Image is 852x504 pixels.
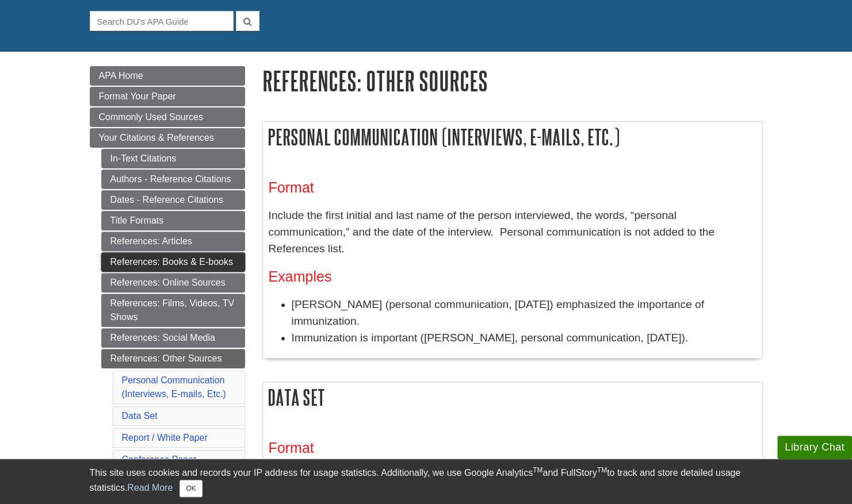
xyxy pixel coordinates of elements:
[122,433,208,443] a: Report / White Paper
[292,297,757,330] li: [PERSON_NAME] (personal communication, [DATE]) emphasized the importance of immunization.
[101,211,245,230] a: Title Formats
[101,294,245,327] a: References: Films, Videos, TV Shows
[101,273,245,293] a: References: Online Sources
[90,128,245,148] a: Your Citations & References
[269,268,757,285] h3: Examples
[269,440,757,456] h3: Format
[90,66,245,86] a: APA Home
[263,382,762,413] h2: Data Set
[269,179,757,196] h3: Format
[122,411,158,421] a: Data Set
[269,207,757,257] p: Include the first initial and last name of the person interviewed, the words, “personal communica...
[101,349,245,368] a: References: Other Sources
[533,466,542,474] sup: TM
[101,232,245,251] a: References: Articles
[101,149,245,168] a: In-Text Citations
[99,71,143,80] span: APA Home
[99,91,176,101] span: Format Your Paper
[101,170,245,189] a: Authors - Reference Citations
[101,252,245,272] a: References: Books & E-books
[99,112,203,122] span: Commonly Used Sources
[90,466,763,497] div: This site uses cookies and records your IP address for usage statistics. Additionally, we use Goo...
[262,66,763,95] h1: References: Other Sources
[101,190,245,210] a: Dates - Reference Citations
[292,330,757,347] li: Immunization is important ([PERSON_NAME], personal communication, [DATE]).
[597,466,607,474] sup: TM
[122,455,197,464] a: Conference Paper
[263,122,762,152] h2: Personal Communication (Interviews, E-mails, Etc.)
[127,483,173,493] a: Read More
[90,107,245,127] a: Commonly Used Sources
[101,328,245,348] a: References: Social Media
[122,375,226,399] a: Personal Communication (Interviews, E-mails, Etc.)
[99,133,214,143] span: Your Citations & References
[90,11,234,31] input: Search DU's APA Guide
[179,480,202,497] button: Close
[90,87,245,106] a: Format Your Paper
[777,436,852,459] button: Library Chat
